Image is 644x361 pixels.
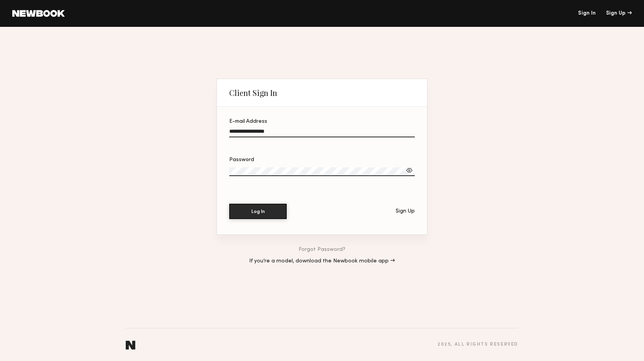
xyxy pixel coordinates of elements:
[249,259,395,264] a: If you’re a model, download the Newbook mobile app →
[606,11,632,16] div: Sign Up
[229,204,287,219] button: Log In
[229,157,415,163] div: Password
[578,11,596,16] a: Sign In
[396,209,415,214] div: Sign Up
[299,247,345,252] a: Forgot Password?
[437,342,518,347] div: 2025 , all rights reserved
[229,129,415,137] input: E-mail Address
[229,167,415,176] input: Password
[229,119,415,124] div: E-mail Address
[229,88,277,97] div: Client Sign In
